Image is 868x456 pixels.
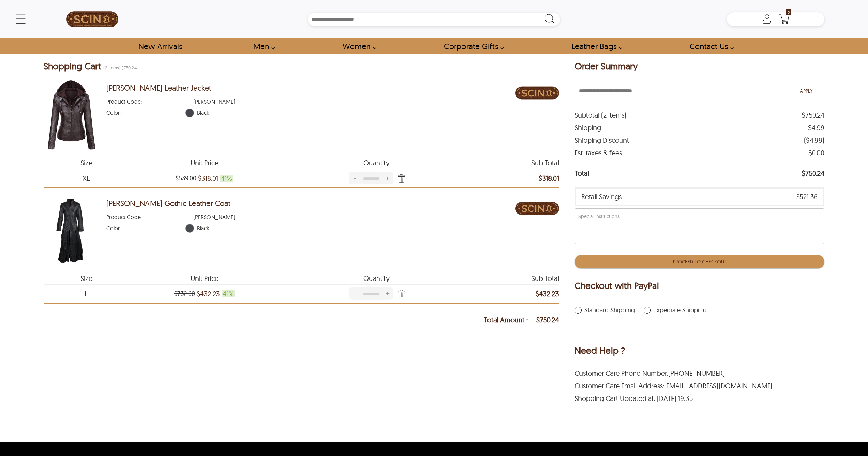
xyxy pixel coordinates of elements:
[66,3,118,35] img: SCIN
[575,136,629,145] span: Shipping Discount
[349,287,361,300] div: Decrease Quantity of Item
[106,225,186,232] span: Color Black
[106,98,193,105] span: Product Code :
[575,281,659,292] div: Checkout with PayPal
[484,316,559,323] strong: Total Amount $750.24
[176,175,197,182] strike: $539.00
[808,123,824,132] span: $4.99
[395,290,405,300] img: sprite-icon
[575,134,824,147] div: Shipping Discount $4.99
[44,3,141,35] a: SCIN
[436,38,508,54] a: Shop Leather Corporate Gifts
[825,412,868,446] iframe: chat widget
[515,195,559,224] a: Brand Logo Shopping Cart Image
[44,290,130,297] span: Size L
[802,111,824,120] span: $750.24
[395,174,405,184] img: sprite-icon
[193,98,281,105] span: [PERSON_NAME]
[103,65,137,70] span: (2 items) $750.24
[44,159,130,166] span: Size
[800,88,812,94] span: Apply
[106,199,230,208] a: [PERSON_NAME] Gothic Leather Coat
[106,95,516,105] div: Product Code EMMIE
[575,345,824,357] div: Need Help ?
[381,287,393,300] div: Increase Quantity of Item
[44,275,130,282] span: Size
[808,148,824,157] span: $0.00
[575,123,601,132] span: Shipping
[106,210,516,220] div: Product Code NYLA
[174,290,195,297] strike: $732.60
[575,381,664,390] span: Customer Care Email Address
[280,275,473,282] span: Quantity
[106,109,186,116] span: Color Black
[581,192,622,201] span: Retail Savings
[575,166,589,180] span: Total
[575,281,824,296] div: Checkout with PayPal
[197,109,515,116] span: Black
[106,214,193,220] span: Product Code :
[129,159,280,166] span: Unit Price
[804,136,824,145] span: ( $4.99 )
[539,175,559,182] strong: subTotal $318.01
[395,288,405,300] div: Press Enter to Remove Item
[381,172,393,184] div: Increase Quantity of Item
[664,381,773,390] a: [EMAIL_ADDRESS][DOMAIN_NAME]
[484,316,536,323] span: Total Amount :
[575,163,824,184] div: Total $750.24
[644,307,707,314] label: expediateShipping is unchecked
[245,38,279,54] a: shop men's leather jackets
[682,38,738,54] a: contact-us
[575,345,625,357] div: Need Help ?
[575,369,668,377] span: Customer Care Phone Number
[335,38,380,54] a: Shop Women Leather Jackets
[575,109,824,121] div: Subtotal 2 items $750.24
[197,225,515,232] span: Black
[197,290,220,297] span: Unit Price which was at a price of $732.60, now after discount the price is $432.23 Discount of 41%
[575,148,622,157] span: Est. taxes & fees
[575,121,824,134] div: Shipping $4.99
[777,14,791,24] a: Shopping Cart
[220,175,233,182] span: 41 %
[473,159,559,166] span: Sub Total
[515,80,559,106] img: Brand Logo Shopping Cart Image
[395,172,405,184] div: Press Enter to Remove Item
[185,109,194,117] div: Black
[44,80,99,150] img: Emmie Biker Leather Jacket
[222,290,235,297] span: 41 %
[44,61,559,73] div: Shopping Cart
[563,38,626,54] a: Shop Leather Bags
[185,224,194,233] div: Black
[44,175,130,182] span: Size XL
[44,195,99,265] img: Nyla Gothic Leather Coat
[193,214,281,220] span: [PERSON_NAME]
[575,111,627,120] span: Subtotal ( 2 items )
[575,61,824,77] div: Order Summary
[44,61,137,73] div: Total Item and Total Amount (2 items) $750.24
[802,166,824,180] span: $750.24
[129,275,280,282] span: Unit Price
[575,307,635,314] label: standardShipping is checked
[575,147,824,159] div: Est. taxes & fees $0.00
[575,394,693,403] span: Shopping Cart Updated at: [DATE] 19:35
[515,80,559,108] a: Brand Logo Shopping Cart Image
[575,255,824,268] button: Proceed To Checkout
[130,38,190,54] a: Shop New Arrivals
[473,275,559,282] span: Sub Total
[575,321,824,340] iframe: PayPal
[515,195,559,222] img: Brand Logo Shopping Cart Image
[575,61,638,73] div: Order Summary
[575,187,824,206] div: Retail Savings $521.36
[349,172,361,184] div: Decrease Quantity of Item
[575,392,824,405] div: Shopping Cart Updated at: Aug 26 2025, 19:35
[198,175,218,182] span: Unit Price which was at a price of $539.00, now after discount the price is $318.01 Discount of 41%
[106,83,211,92] a: [PERSON_NAME] Leather Jacket
[796,192,818,201] span: $521.36
[668,369,725,377] a: ‪[PHONE_NUMBER]‬
[280,159,473,166] span: Quantity
[536,316,559,323] span: $750.24
[536,290,559,297] strong: subTotal $432.23
[786,9,791,15] span: 2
